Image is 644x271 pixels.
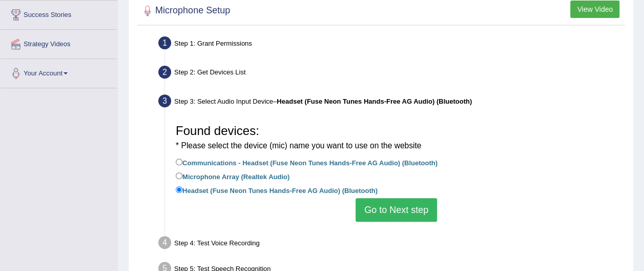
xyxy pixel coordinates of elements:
b: Headset (Fuse Neon Tunes Hands-Free AG Audio) (Bluetooth) [277,98,472,105]
input: Headset (Fuse Neon Tunes Hands-Free AG Audio) (Bluetooth) [176,186,182,193]
button: Go to Next step [356,198,437,222]
a: Strategy Videos [1,30,117,55]
div: Step 1: Grant Permissions [154,33,629,56]
label: Microphone Array (Realtek Audio) [176,170,289,182]
label: Communications - Headset (Fuse Neon Tunes Hands-Free AG Audio) (Bluetooth) [176,157,438,168]
div: Step 4: Test Voice Recording [154,233,629,256]
small: * Please select the device (mic) name you want to use on the website [176,141,421,150]
label: Headset (Fuse Neon Tunes Hands-Free AG Audio) (Bluetooth) [176,184,378,196]
h3: Found devices: [176,124,617,151]
div: Step 2: Get Devices List [154,63,629,85]
span: – [273,98,472,105]
input: Microphone Array (Realtek Audio) [176,172,182,179]
h2: Microphone Setup [140,3,230,18]
input: Communications - Headset (Fuse Neon Tunes Hands-Free AG Audio) (Bluetooth) [176,159,182,165]
a: Your Account [1,59,117,85]
div: Step 3: Select Audio Input Device [154,91,629,114]
a: Success Stories [1,1,117,26]
button: View Video [570,1,619,18]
